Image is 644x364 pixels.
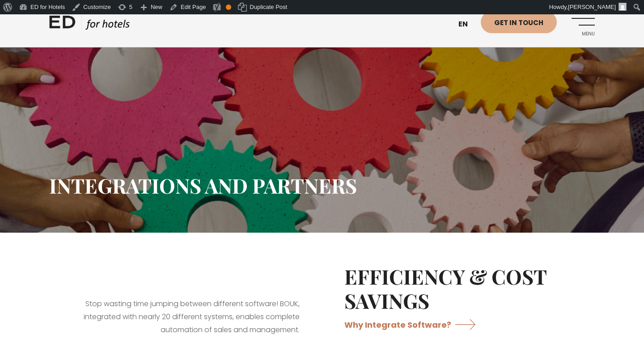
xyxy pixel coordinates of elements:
[226,4,231,10] div: OK
[72,298,300,336] p: Stop wasting time jumping between different software! BOUK, integrated with nearly 20 different s...
[568,4,616,10] span: [PERSON_NAME]
[481,11,557,33] a: Get in touch
[570,31,595,37] span: Menu
[570,11,595,36] a: Menu
[344,312,483,336] a: Why Integrate Software?
[49,13,130,36] a: ED HOTELS
[344,264,572,312] h2: EFFICIENCY & COST SAVINGS
[454,13,481,35] a: en
[49,172,357,199] span: Integrations and partners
